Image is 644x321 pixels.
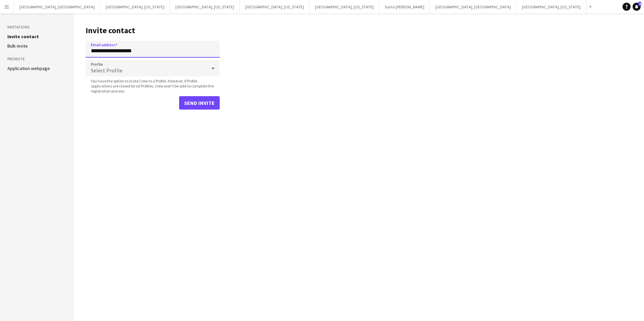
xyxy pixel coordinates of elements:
h3: Promote [7,56,66,62]
button: [GEOGRAPHIC_DATA], [US_STATE] [240,0,310,13]
span: 4 [638,2,641,6]
button: [GEOGRAPHIC_DATA], [US_STATE] [310,0,379,13]
button: [GEOGRAPHIC_DATA], [US_STATE] [170,0,240,13]
button: Send invite [179,96,220,110]
a: Bulk invite [7,43,28,49]
button: [GEOGRAPHIC_DATA], [US_STATE] [517,0,586,13]
h1: Invite contact [86,25,220,36]
button: [GEOGRAPHIC_DATA], [GEOGRAPHIC_DATA] [430,0,517,13]
a: Application webpage [7,65,50,71]
button: [GEOGRAPHIC_DATA], [US_STATE] [100,0,170,13]
button: Santa [PERSON_NAME] [379,0,430,13]
a: 4 [633,3,641,11]
span: You have the option to invite Crew to a Profile. However, if Profile applications are closed for ... [86,78,220,93]
a: Invite contact [7,34,39,40]
span: Select Profile [91,67,122,74]
h3: Invitations [7,24,66,30]
button: [GEOGRAPHIC_DATA], [GEOGRAPHIC_DATA] [14,0,100,13]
